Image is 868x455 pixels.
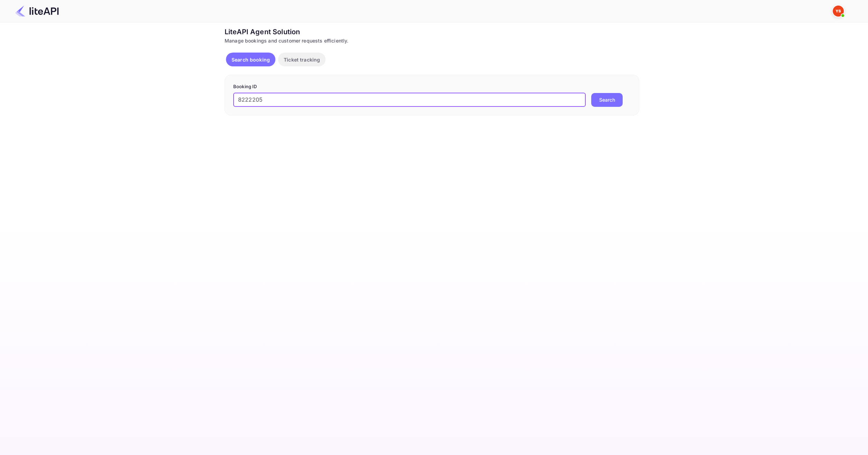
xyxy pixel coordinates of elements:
button: Search [591,93,623,107]
div: Manage bookings and customer requests efficiently. [225,37,639,44]
img: Yandex Support [833,6,844,17]
p: Booking ID [233,83,631,90]
input: Enter Booking ID (e.g., 63782194) [233,93,586,107]
div: LiteAPI Agent Solution [225,27,639,37]
p: Ticket tracking [284,56,320,63]
img: LiteAPI Logo [15,6,59,17]
p: Search booking [232,56,270,63]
